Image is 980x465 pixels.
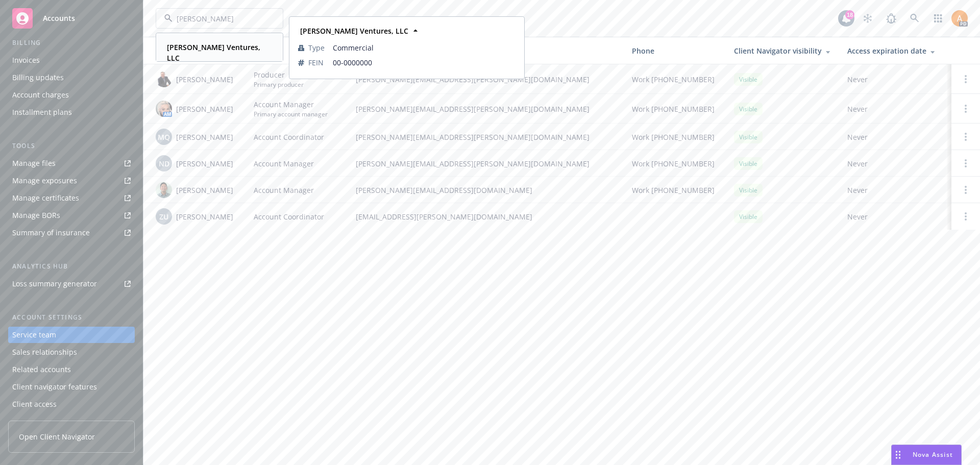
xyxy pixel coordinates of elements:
[881,8,901,29] a: Report a Bug
[356,158,616,169] span: [PERSON_NAME][EMAIL_ADDRESS][PERSON_NAME][DOMAIN_NAME]
[8,69,135,86] a: Billing updates
[12,155,56,172] div: Manage files
[8,344,135,360] a: Sales relationships
[159,158,169,169] span: ND
[8,155,135,172] a: Manage files
[8,87,135,103] a: Account charges
[632,45,718,56] div: Phone
[176,132,233,142] span: [PERSON_NAME]
[892,445,904,464] div: Drag to move
[632,158,715,169] span: Work [PHONE_NUMBER]
[8,276,135,292] a: Loss summary generator
[173,13,262,24] input: Filter by keyword
[254,158,314,169] span: Account Manager
[176,185,233,195] span: [PERSON_NAME]
[356,211,616,222] span: [EMAIL_ADDRESS][PERSON_NAME][DOMAIN_NAME]
[12,87,69,103] div: Account charges
[12,396,57,412] div: Client access
[847,74,943,85] span: Never
[904,8,925,29] a: Search
[8,38,135,48] div: Billing
[928,8,948,29] a: Switch app
[254,80,304,89] span: Primary producer
[12,344,77,360] div: Sales relationships
[8,190,135,206] a: Manage certificates
[254,132,324,142] span: Account Coordinator
[8,173,135,189] a: Manage exposures
[356,185,616,195] span: [PERSON_NAME][EMAIL_ADDRESS][DOMAIN_NAME]
[734,131,763,143] div: Visible
[847,158,943,169] span: Never
[19,431,95,442] span: Open Client Navigator
[8,361,135,378] a: Related accounts
[734,103,763,115] div: Visible
[254,110,328,118] span: Primary account manager
[300,26,408,36] strong: [PERSON_NAME] Ventures, LLC
[254,185,314,195] span: Account Manager
[156,101,172,117] img: photo
[12,361,71,378] div: Related accounts
[159,211,168,222] span: ZU
[156,71,172,87] img: photo
[8,207,135,224] a: Manage BORs
[8,52,135,68] a: Invoices
[951,10,968,27] img: photo
[847,185,943,195] span: Never
[176,158,233,169] span: [PERSON_NAME]
[8,4,135,33] a: Accounts
[8,327,135,343] a: Service team
[167,42,260,63] strong: [PERSON_NAME] Ventures, LLC
[254,211,324,222] span: Account Coordinator
[156,182,172,198] img: photo
[356,132,616,142] span: [PERSON_NAME][EMAIL_ADDRESS][PERSON_NAME][DOMAIN_NAME]
[847,211,943,222] span: Never
[333,42,516,53] span: Commercial
[8,225,135,241] a: Summary of insurance
[12,225,90,241] div: Summary of insurance
[176,74,233,85] span: [PERSON_NAME]
[734,73,763,86] div: Visible
[12,207,60,224] div: Manage BORs
[8,104,135,120] a: Installment plans
[847,132,943,142] span: Never
[308,57,324,68] span: FEIN
[847,104,943,114] span: Never
[12,69,64,86] div: Billing updates
[158,132,170,142] span: MQ
[734,45,831,56] div: Client Navigator visibility
[845,10,854,19] div: 18
[857,8,878,29] a: Stop snowing
[12,327,56,343] div: Service team
[308,42,325,53] span: Type
[8,141,135,151] div: Tools
[847,45,943,56] div: Access expiration date
[43,14,75,22] span: Accounts
[632,74,715,85] span: Work [PHONE_NUMBER]
[913,450,953,459] span: Nova Assist
[632,132,715,142] span: Work [PHONE_NUMBER]
[632,185,715,195] span: Work [PHONE_NUMBER]
[12,52,40,68] div: Invoices
[734,184,763,197] div: Visible
[8,312,135,323] div: Account settings
[176,104,233,114] span: [PERSON_NAME]
[12,379,97,395] div: Client navigator features
[333,57,516,68] span: 00-0000000
[632,104,715,114] span: Work [PHONE_NUMBER]
[734,210,763,223] div: Visible
[12,276,97,292] div: Loss summary generator
[8,261,135,272] div: Analytics hub
[356,74,616,85] span: [PERSON_NAME][EMAIL_ADDRESS][PERSON_NAME][DOMAIN_NAME]
[891,445,962,465] button: Nova Assist
[8,396,135,412] a: Client access
[356,104,616,114] span: [PERSON_NAME][EMAIL_ADDRESS][PERSON_NAME][DOMAIN_NAME]
[254,69,304,80] span: Producer
[12,173,77,189] div: Manage exposures
[176,211,233,222] span: [PERSON_NAME]
[8,379,135,395] a: Client navigator features
[12,104,72,120] div: Installment plans
[734,157,763,170] div: Visible
[254,99,328,110] span: Account Manager
[12,190,79,206] div: Manage certificates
